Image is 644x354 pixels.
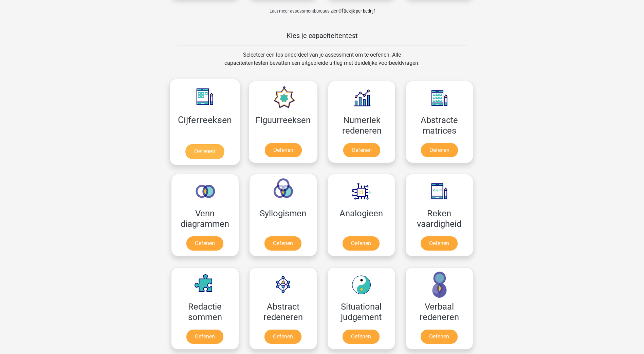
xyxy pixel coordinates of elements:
a: Oefenen [186,330,223,344]
a: Oefenen [421,236,458,251]
a: Oefenen [186,236,223,251]
a: Oefenen [264,236,301,251]
a: Oefenen [343,330,380,344]
span: Laat meer assessmentbureaus zien [270,8,338,14]
a: Oefenen [421,330,458,344]
div: of [166,1,478,15]
h5: Kies je capaciteitentest [177,32,467,40]
a: Bekijk per bedrijf [344,8,375,14]
div: Selecteer een los onderdeel van je assessment om te oefenen. Alle capaciteitentesten bevatten een... [218,51,426,75]
a: Oefenen [265,143,302,157]
a: Oefenen [343,143,380,157]
a: Oefenen [343,236,380,251]
a: Oefenen [264,330,301,344]
a: Oefenen [421,143,458,157]
a: Oefenen [185,144,224,159]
